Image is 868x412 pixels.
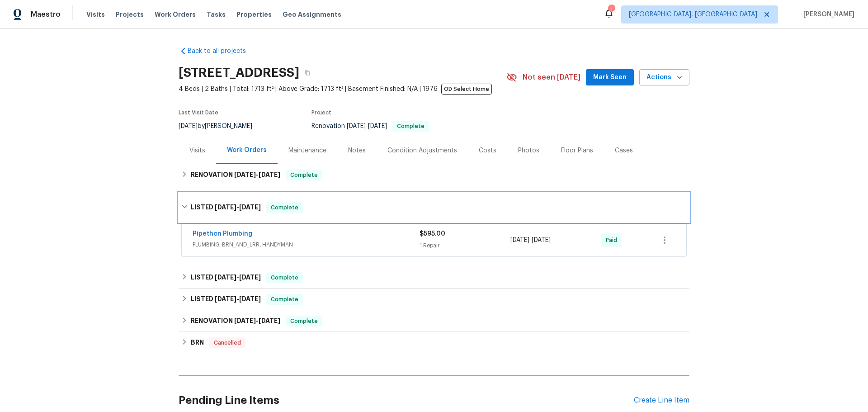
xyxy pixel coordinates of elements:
[593,72,627,83] span: Mark Seen
[215,274,236,280] span: [DATE]
[191,316,280,327] h6: RENOVATION
[179,332,689,354] div: BRN Cancelled
[189,146,205,155] div: Visits
[299,65,316,81] button: Copy Address
[239,296,261,302] span: [DATE]
[234,317,256,324] span: [DATE]
[634,396,689,405] div: Create Line Item
[179,310,689,332] div: RENOVATION [DATE]-[DATE]Complete
[259,171,280,178] span: [DATE]
[510,237,529,243] span: [DATE]
[215,296,236,302] span: [DATE]
[800,10,854,19] span: [PERSON_NAME]
[283,10,341,19] span: Geo Assignments
[267,273,302,282] span: Complete
[629,10,757,19] span: [GEOGRAPHIC_DATA], [GEOGRAPHIC_DATA]
[234,171,256,178] span: [DATE]
[179,121,263,132] div: by [PERSON_NAME]
[215,274,261,280] span: -
[239,204,261,210] span: [DATE]
[179,123,198,129] span: [DATE]
[532,237,551,243] span: [DATE]
[193,240,420,249] span: PLUMBING, BRN_AND_LRR, HANDYMAN
[116,10,144,19] span: Projects
[155,10,196,19] span: Work Orders
[606,236,621,245] span: Paid
[227,146,267,155] div: Work Orders
[586,69,634,86] button: Mark Seen
[267,295,302,304] span: Complete
[234,171,280,178] span: -
[287,170,321,180] span: Complete
[259,317,280,324] span: [DATE]
[646,72,682,83] span: Actions
[510,236,551,245] span: -
[215,204,236,210] span: [DATE]
[420,241,510,250] div: 1 Repair
[86,10,105,19] span: Visits
[179,47,265,56] a: Back to all projects
[191,170,280,180] h6: RENOVATION
[179,193,689,222] div: LISTED [DATE]-[DATE]Complete
[179,289,689,310] div: LISTED [DATE]-[DATE]Complete
[287,317,321,326] span: Complete
[191,337,204,348] h6: BRN
[561,146,593,155] div: Floor Plans
[234,317,280,324] span: -
[368,123,387,129] span: [DATE]
[518,146,539,155] div: Photos
[267,203,302,212] span: Complete
[608,5,614,14] div: 1
[236,10,272,19] span: Properties
[347,123,387,129] span: -
[311,110,331,115] span: Project
[207,11,226,18] span: Tasks
[179,110,218,115] span: Last Visit Date
[179,68,299,77] h2: [STREET_ADDRESS]
[441,84,492,95] span: OD Select Home
[615,146,633,155] div: Cases
[639,69,689,86] button: Actions
[420,231,445,237] span: $595.00
[393,123,428,129] span: Complete
[288,146,326,155] div: Maintenance
[191,272,261,283] h6: LISTED
[311,123,429,129] span: Renovation
[479,146,496,155] div: Costs
[31,10,61,19] span: Maestro
[179,85,506,94] span: 4 Beds | 2 Baths | Total: 1713 ft² | Above Grade: 1713 ft² | Basement Finished: N/A | 1976
[387,146,457,155] div: Condition Adjustments
[348,146,366,155] div: Notes
[347,123,366,129] span: [DATE]
[191,294,261,305] h6: LISTED
[215,296,261,302] span: -
[215,204,261,210] span: -
[191,202,261,213] h6: LISTED
[239,274,261,280] span: [DATE]
[179,164,689,186] div: RENOVATION [DATE]-[DATE]Complete
[210,338,245,347] span: Cancelled
[179,267,689,289] div: LISTED [DATE]-[DATE]Complete
[193,231,252,237] a: Pipethon Plumbing
[523,73,580,82] span: Not seen [DATE]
